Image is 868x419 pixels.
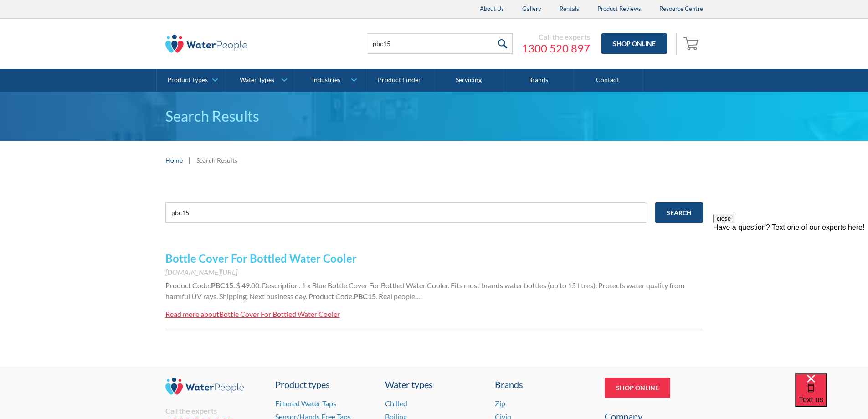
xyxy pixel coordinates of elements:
div: Read more about [165,310,219,318]
div: Bottle Cover For Bottled Water Cooler [219,310,340,318]
div: Water Types [240,76,274,84]
input: Search products [367,33,513,54]
a: Home [165,155,183,165]
div: Search Results [196,155,237,165]
img: shopping cart [683,36,701,51]
div: Call the experts [165,406,264,415]
span: . Real people. [376,292,416,300]
a: Bottle Cover For Bottled Water Cooler [165,252,357,265]
a: Brands [503,69,573,92]
a: Shop Online [605,378,670,398]
a: Water Types [226,69,295,92]
a: Servicing [434,69,503,92]
div: Industries [312,76,340,84]
img: The Water People [165,35,247,53]
iframe: podium webchat widget prompt [713,214,868,385]
div: Product Types [167,76,208,84]
div: Brands [495,378,593,391]
iframe: podium webchat widget bubble [795,373,868,419]
input: e.g. chilled water cooler [165,202,646,223]
span: . $ 49.00. Description. 1 x Blue Bottle Cover For Bottled Water Cooler. Fits most brands water bo... [165,281,684,300]
a: Industries [295,69,364,92]
span: Product Code: [165,281,211,290]
input: Search [655,202,703,223]
a: Open empty cart [681,33,703,55]
a: Filtered Water Taps [275,399,336,408]
span: … [416,292,422,300]
a: Read more aboutBottle Cover For Bottled Water Cooler [165,309,340,320]
a: Chilled [385,399,407,408]
div: Call the experts [522,32,590,41]
h1: Search Results [165,105,703,127]
a: Product Finder [365,69,434,92]
strong: PBC15 [211,281,233,290]
a: Contact [573,69,642,92]
strong: PBC15 [354,292,376,300]
a: Product Types [157,69,226,92]
div: [DOMAIN_NAME][URL] [165,267,703,278]
a: Shop Online [601,33,667,54]
div: | [187,155,192,166]
a: Product types [275,378,374,391]
a: Zip [495,399,505,408]
a: Water types [385,378,483,391]
a: 1300 520 897 [522,41,590,55]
